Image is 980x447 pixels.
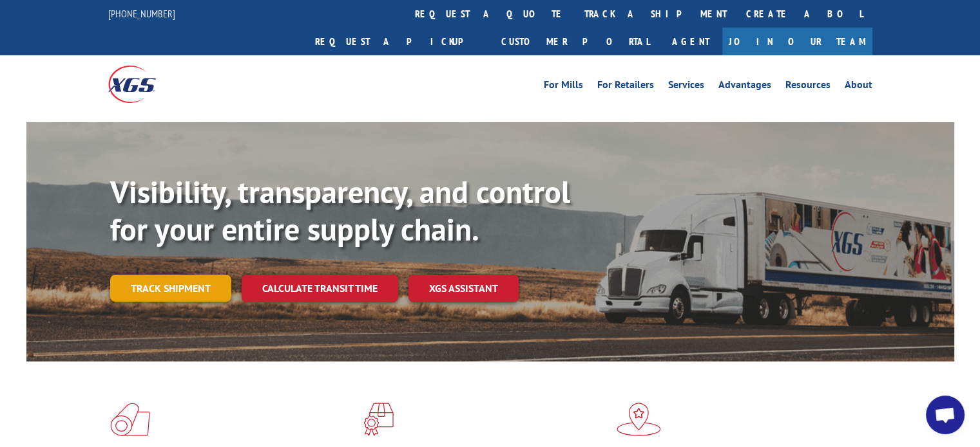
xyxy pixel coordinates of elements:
[408,275,519,302] a: XGS ASSISTANT
[305,28,492,55] a: Request a pickup
[363,403,394,436] img: xgs-icon-focused-on-flooring-red
[597,80,654,94] a: For Retailers
[718,80,771,94] a: Advantages
[785,80,831,94] a: Resources
[617,403,661,436] img: xgs-icon-flagship-distribution-model-red
[926,396,965,434] div: Open chat
[110,275,231,302] a: Track shipment
[242,275,398,302] a: Calculate transit time
[110,172,570,249] b: Visibility, transparency, and control for your entire supply chain.
[492,28,659,55] a: Customer Portal
[845,80,872,94] a: About
[659,28,722,55] a: Agent
[108,7,175,20] a: [PHONE_NUMBER]
[722,28,872,55] a: Join Our Team
[544,80,583,94] a: For Mills
[668,80,704,94] a: Services
[110,403,150,436] img: xgs-icon-total-supply-chain-intelligence-red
